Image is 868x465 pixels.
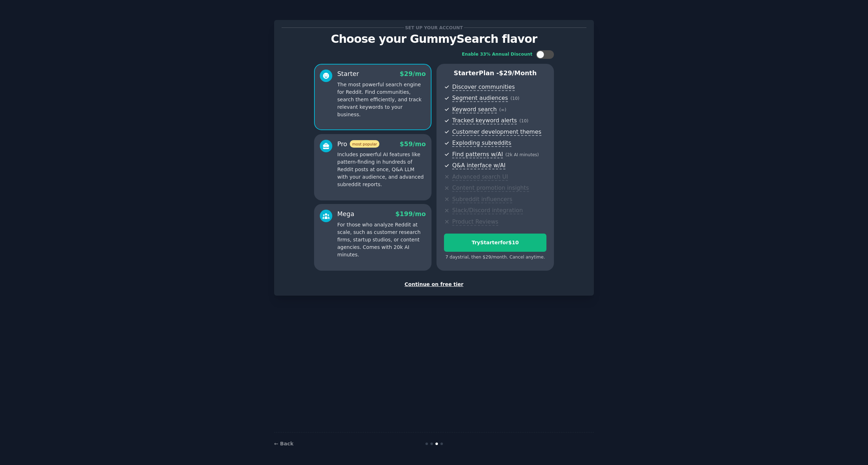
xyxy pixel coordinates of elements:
span: Exploding subreddits [452,139,511,147]
div: Enable 33% Annual Discount [462,51,533,58]
span: Customer development themes [452,128,541,136]
span: ( 10 ) [519,118,528,123]
span: most popular [350,140,380,148]
div: Pro [337,140,379,149]
span: Slack/Discord integration [452,207,523,214]
span: Subreddit influencers [452,196,512,203]
span: Set up your account [404,24,464,31]
a: ← Back [274,441,293,446]
span: Find patterns w/AI [452,151,503,158]
p: Includes powerful AI features like pattern-finding in hundreds of Reddit posts at once, Q&A LLM w... [337,151,426,188]
span: Segment audiences [452,94,508,102]
div: Starter [337,70,359,78]
span: $ 59 /mo [400,140,426,148]
p: Starter Plan - [444,69,546,78]
span: $ 199 /mo [395,210,426,218]
span: $ 29 /month [499,70,537,77]
span: Content promotion insights [452,184,529,192]
span: Discover communities [452,83,515,91]
button: TryStarterfor$10 [444,234,546,252]
div: 7 days trial, then $ 29 /month . Cancel anytime. [444,254,546,261]
div: Continue on free tier [282,281,586,288]
span: ( 2k AI minutes ) [505,152,539,157]
span: Keyword search [452,106,497,113]
div: Mega [337,210,354,219]
span: ( 10 ) [510,96,519,101]
p: The most powerful search engine for Reddit. Find communities, search them efficiently, and track ... [337,81,426,118]
span: Tracked keyword alerts [452,117,517,124]
span: $ 29 /mo [400,70,426,77]
div: Try Starter for $10 [444,239,546,246]
span: ( ∞ ) [499,107,506,112]
span: Advanced search UI [452,173,508,181]
span: Q&A interface w/AI [452,162,505,169]
p: For those who analyze Reddit at scale, such as customer research firms, startup studios, or conte... [337,221,426,259]
p: Choose your GummySearch flavor [282,33,586,45]
span: Product Reviews [452,218,498,226]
